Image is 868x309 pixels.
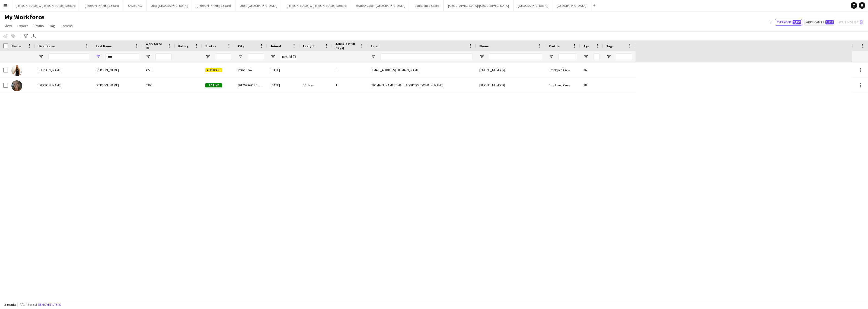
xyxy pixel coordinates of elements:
span: Rating [178,44,189,48]
button: Open Filter Menu [238,54,243,59]
div: 36 [580,62,603,77]
button: Open Filter Menu [270,54,275,59]
a: Export [15,22,30,29]
div: 5395 [142,78,175,93]
div: Employed Crew [545,62,580,77]
div: 1 [332,78,368,93]
button: Open Filter Menu [549,54,554,59]
a: Status [31,22,46,29]
input: Age Filter Input [593,53,600,60]
input: Phone Filter Input [489,53,542,60]
div: [PHONE_NUMBER] [476,78,545,93]
span: Export [17,23,28,28]
div: [EMAIL_ADDRESS][DOMAIN_NAME] [368,62,476,77]
button: Open Filter Menu [606,54,611,59]
button: [PERSON_NAME]'s Board [80,0,123,11]
input: Joined Filter Input [280,53,296,60]
a: Tag [47,22,57,29]
div: 16 days [300,78,332,93]
span: Jobs (last 90 days) [336,42,358,50]
span: Age [583,44,589,48]
div: 0 [332,62,368,77]
button: UBER [GEOGRAPHIC_DATA] [235,0,282,11]
span: Joined [270,44,281,48]
button: [PERSON_NAME] & [PERSON_NAME]'s Board [11,0,80,11]
span: Email [371,44,379,48]
div: Employed Crew [545,78,580,93]
span: Tag [49,23,55,28]
span: My Workforce [4,13,44,21]
span: Last Name [96,44,112,48]
button: [GEOGRAPHIC_DATA] [513,0,552,11]
input: Email Filter Input [381,53,473,60]
app-action-btn: Advanced filters [23,33,29,39]
span: First Name [39,44,55,48]
button: [PERSON_NAME] & [PERSON_NAME]'s Board [282,0,351,11]
input: Workforce ID Filter Input [155,53,172,60]
span: Comms [60,23,73,28]
div: [DATE] [267,62,300,77]
div: [GEOGRAPHIC_DATA] [235,78,267,93]
a: Comms [58,22,75,29]
span: 2,152 [793,20,801,24]
button: [PERSON_NAME]'s Board [192,0,235,11]
span: Workforce ID [146,42,165,50]
span: View [4,23,12,28]
span: Tags [606,44,614,48]
button: Applicants1,115 [804,19,835,26]
button: [GEOGRAPHIC_DATA] [552,0,591,11]
div: 4270 [142,62,175,77]
button: Open Filter Menu [583,54,588,59]
input: Tags Filter Input [616,53,632,60]
button: SAMSUNG [123,0,146,11]
div: 38 [580,78,603,93]
span: Profile [549,44,560,48]
span: City [238,44,244,48]
button: Conference Board [410,0,444,11]
app-action-btn: Export XLSX [30,33,37,39]
button: Open Filter Menu [479,54,484,59]
div: [DATE] [267,78,300,93]
button: Open Filter Menu [96,54,101,59]
img: Tara Moyle [11,80,22,91]
button: Everyone2,152 [775,19,802,26]
input: Status Filter Input [215,53,231,60]
span: 1,115 [825,20,834,24]
span: Last job [303,44,315,48]
div: Point Cook [235,62,267,77]
span: 1 filter set [23,302,37,307]
span: Photo [11,44,21,48]
div: [PERSON_NAME] [92,62,142,77]
button: Remove filters [37,302,62,308]
img: Krystle Moyle [11,65,22,76]
button: Share A Coke - [GEOGRAPHIC_DATA] [351,0,410,11]
span: Status [205,44,216,48]
button: Open Filter Menu [146,54,151,59]
a: View [2,22,14,29]
div: [PHONE_NUMBER] [476,62,545,77]
button: Open Filter Menu [39,54,43,59]
div: [PERSON_NAME] [35,78,92,93]
div: [DOMAIN_NAME][EMAIL_ADDRESS][DOMAIN_NAME] [368,78,476,93]
span: Active [205,83,222,87]
input: Last Name Filter Input [106,53,139,60]
span: Status [33,23,44,28]
div: [PERSON_NAME] [92,78,142,93]
button: [GEOGRAPHIC_DATA]/[GEOGRAPHIC_DATA] [444,0,513,11]
input: First Name Filter Input [48,53,89,60]
input: City Filter Input [248,53,264,60]
button: Open Filter Menu [371,54,376,59]
input: Profile Filter Input [559,53,577,60]
span: Phone [479,44,489,48]
div: [PERSON_NAME] [35,62,92,77]
button: Open Filter Menu [205,54,210,59]
button: Uber [GEOGRAPHIC_DATA] [146,0,192,11]
span: Applicant [205,68,222,72]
